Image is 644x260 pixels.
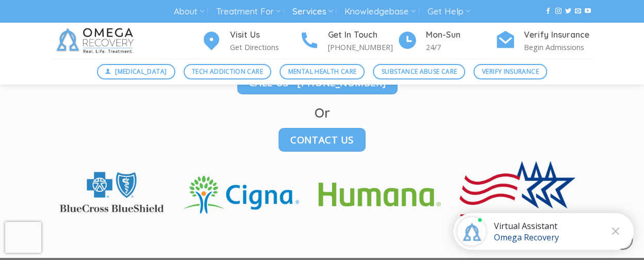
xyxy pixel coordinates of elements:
a: About [174,2,204,21]
span: Verify Insurance [482,67,539,76]
span: [MEDICAL_DATA] [115,67,167,76]
a: Follow on YouTube [585,8,591,15]
a: Send us an email [575,8,581,15]
a: Verify Insurance Begin Admissions [495,28,593,54]
a: Services [292,2,333,21]
a: Tech Addiction Care [184,64,272,79]
h2: Or [52,104,593,121]
a: Visit Us Get Directions [201,28,299,54]
a: Get In Touch [PHONE_NUMBER] [299,28,397,54]
p: 24/7 [426,41,495,53]
span: Substance Abuse Care [382,67,457,76]
a: Treatment For [216,2,280,21]
span: Contact Us [290,132,354,147]
span: Tech Addiction Care [192,67,263,76]
h4: Visit Us [230,28,299,42]
img: Omega Recovery [52,23,142,59]
a: Follow on Twitter [565,8,571,15]
a: Verify Insurance [473,64,547,79]
p: Begin Admissions [524,41,593,53]
a: Follow on Facebook [545,8,551,15]
a: Knowledgebase [344,2,416,21]
a: Follow on Instagram [555,8,561,15]
h4: Verify Insurance [524,28,593,42]
h4: Get In Touch [328,28,397,42]
a: Mental Health Care [279,64,365,79]
p: [PHONE_NUMBER] [328,41,397,53]
h4: Mon-Sun [426,28,495,42]
span: Mental Health Care [288,67,356,76]
a: [MEDICAL_DATA] [97,64,175,79]
p: Get Directions [230,41,299,53]
a: Substance Abuse Care [373,64,465,79]
a: Get Help [427,2,470,21]
a: Contact Us [278,128,366,152]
